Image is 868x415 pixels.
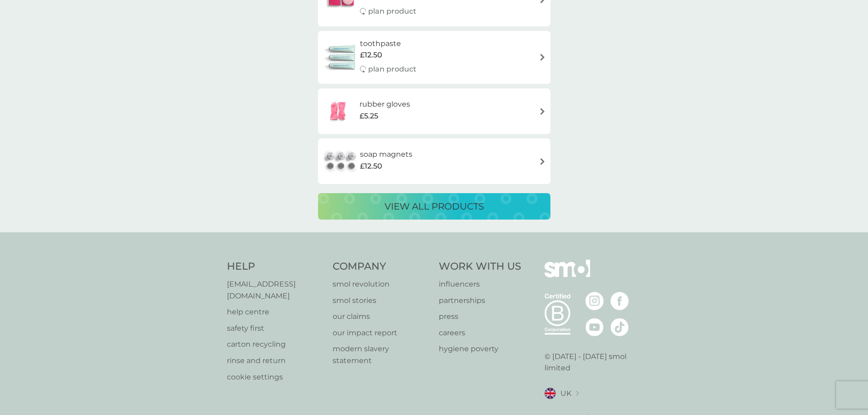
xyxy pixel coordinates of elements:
[611,292,629,310] img: visit the smol Facebook page
[323,145,360,177] img: soap magnets
[439,343,521,355] a: hygiene poverty
[323,95,354,127] img: rubber gloves
[560,388,571,400] span: UK
[544,351,642,374] p: © [DATE] - [DATE] smol limited
[227,355,324,367] a: rinse and return
[227,260,324,274] h4: Help
[586,318,604,336] img: visit the smol Youtube page
[360,149,412,160] h6: soap magnets
[227,306,324,318] a: help centre
[539,158,546,165] img: arrow right
[333,295,430,307] a: smol stories
[227,338,324,350] a: carton recycling
[318,193,550,220] button: view all products
[360,160,382,172] span: £12.50
[227,278,324,302] a: [EMAIL_ADDRESS][DOMAIN_NAME]
[544,388,556,399] img: UK flag
[360,38,416,50] h6: toothpaste
[333,260,430,274] h4: Company
[360,49,382,61] span: £12.50
[323,41,360,73] img: toothpaste
[360,98,410,110] h6: rubber gloves
[586,292,604,310] img: visit the smol Instagram page
[611,318,629,336] img: visit the smol Tiktok page
[227,323,324,334] a: safety first
[439,311,521,323] a: press
[360,110,378,122] span: £5.25
[544,260,590,291] img: smol
[439,260,521,274] h4: Work With Us
[385,199,484,214] p: view all products
[576,391,579,396] img: select a new location
[333,343,430,366] a: modern slavery statement
[333,278,430,290] a: smol revolution
[539,54,546,61] img: arrow right
[368,63,416,75] p: plan product
[439,327,521,339] a: careers
[333,311,430,323] a: our claims
[333,327,430,339] a: our impact report
[227,371,324,383] a: cookie settings
[368,5,416,17] p: plan product
[539,108,546,115] img: arrow right
[439,278,521,290] a: influencers
[439,295,521,307] a: partnerships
